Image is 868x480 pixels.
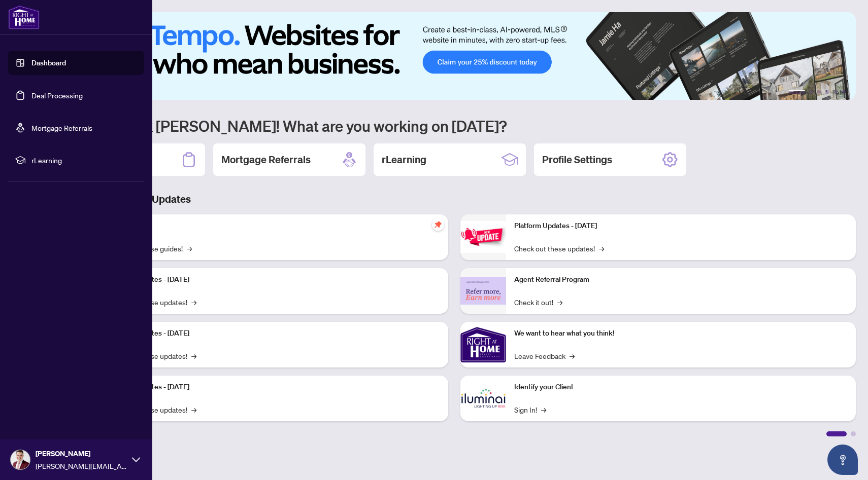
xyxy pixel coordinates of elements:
[107,328,440,339] p: Platform Updates - [DATE]
[432,218,444,231] span: pushpin
[107,274,440,285] p: Platform Updates - [DATE]
[514,220,848,232] p: Platform Updates - [DATE]
[31,91,83,100] a: Deal Processing
[833,90,838,94] button: 5
[221,153,311,167] h2: Mortgage Referrals
[599,243,604,254] span: →
[825,90,829,94] button: 4
[570,350,575,361] span: →
[11,450,30,469] img: Profile Icon
[191,404,196,415] span: →
[809,90,813,94] button: 2
[514,328,848,339] p: We want to hear what you think!
[542,153,612,167] h2: Profile Settings
[514,297,562,308] a: Check it out!→
[842,90,846,94] button: 6
[53,12,856,100] img: Slide 0
[789,90,805,94] button: 1
[36,448,127,459] span: [PERSON_NAME]
[187,243,192,254] span: →
[827,445,858,475] button: Open asap
[514,350,575,361] a: Leave Feedback→
[36,460,127,471] span: [PERSON_NAME][EMAIL_ADDRESS][DOMAIN_NAME]
[541,404,546,415] span: →
[460,277,506,305] img: Agent Referral Program
[817,90,821,94] button: 3
[514,274,848,285] p: Agent Referral Program
[53,192,856,206] h3: Brokerage & Industry Updates
[460,221,506,253] img: Platform Updates - June 23, 2025
[31,58,66,67] a: Dashboard
[460,322,506,367] img: We want to hear what you think!
[53,116,856,135] h1: Welcome back [PERSON_NAME]! What are you working on [DATE]?
[107,382,440,393] p: Platform Updates - [DATE]
[107,220,440,232] p: Self-Help
[557,297,562,308] span: →
[31,123,92,132] a: Mortgage Referrals
[191,297,196,308] span: →
[8,5,40,29] img: logo
[514,404,546,415] a: Sign In!→
[31,155,137,166] span: rLearning
[460,376,506,421] img: Identify your Client
[514,382,848,393] p: Identify your Client
[514,243,604,254] a: Check out these updates!→
[382,153,426,167] h2: rLearning
[191,350,196,361] span: →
